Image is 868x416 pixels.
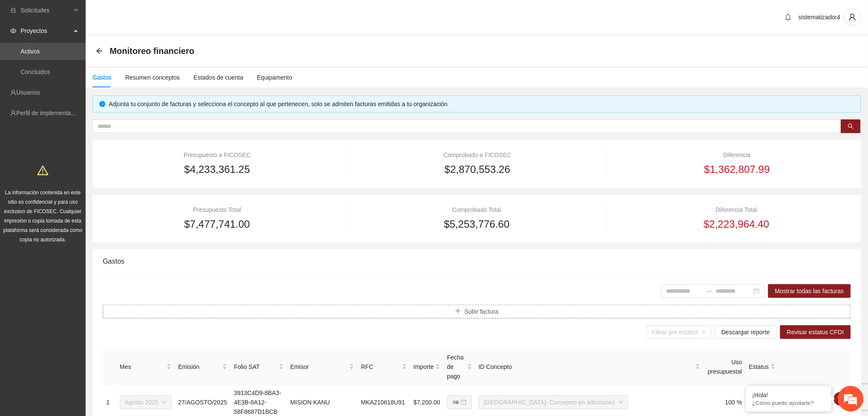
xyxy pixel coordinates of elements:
[844,13,861,21] span: user
[109,99,854,109] div: Adjunta tu conjunto de facturas y selecciona el concepto al que pertenecen, solo se admiten factu...
[706,288,713,294] span: swap-right
[50,114,118,201] span: Estamos en línea.
[834,395,847,402] span: delete
[704,161,770,178] span: $1,362,807.99
[21,22,71,39] span: Proyectos
[455,308,461,315] span: plus
[178,362,221,371] span: Emisión
[125,396,167,409] span: Agosto 2025
[110,44,194,58] span: Monitoreo financiero
[175,349,230,385] th: Emisión
[194,73,243,82] div: Estados de cuenta
[722,327,770,337] span: Descargar reporte
[103,249,851,273] div: Gastos
[140,4,161,25] div: Minimizar ventana de chat en vivo
[447,353,465,381] span: Fecha de pago
[444,349,475,385] th: Fecha de pago
[234,362,277,371] span: Folio SAT
[257,73,292,82] div: Equipamento
[414,362,434,371] span: Importe
[358,349,410,385] th: RFC
[290,362,348,371] span: Emisor
[10,7,16,13] span: inbox
[363,150,592,160] div: Comprobado a FICOSEC
[125,73,180,82] div: Resumen conceptos
[841,119,861,133] button: search
[3,190,83,243] span: La información contenida en este sitio es confidencial y para uso exclusivo de FICOSEC. Cualquier...
[768,284,851,298] button: Mostrar todas las facturas
[749,362,769,371] span: Estatus
[465,307,498,316] span: Subir factura
[103,305,851,318] button: plusSubir factura
[287,349,358,385] th: Emisor
[363,205,591,214] div: Comprobado Total
[799,14,841,21] span: sistematizador4
[706,288,713,294] span: to
[704,216,769,232] span: $2,223,964.40
[361,362,400,371] span: RFC
[45,44,144,55] div: Chatee con nosotros ahora
[623,150,851,160] div: Diferencia
[787,327,844,337] span: Revisar estatus CFDI
[16,89,40,96] a: Usuarios
[782,14,795,21] span: bell
[4,234,163,264] textarea: Escriba su mensaje y pulse “Intro”
[37,165,48,176] span: warning
[99,101,105,107] span: info-circle
[704,349,746,385] th: Uso presupuestal
[752,400,825,406] p: ¿Cómo puedo ayudarte?
[444,161,510,178] span: $2,870,553.26
[21,48,40,55] a: Activos
[775,286,844,296] span: Mostrar todas las facturas
[475,349,704,385] th: ID Concepto
[10,28,16,34] span: eye
[21,2,71,19] span: Solicitudes
[184,216,250,232] span: $7,477,741.00
[479,362,694,371] span: ID Concepto
[752,392,825,398] div: ¡Hola!
[103,150,331,160] div: Presupuesto a FICOSEC
[103,205,331,214] div: Presupuesto Total
[444,216,510,232] span: $5,253,776.60
[96,48,103,54] span: arrow-left
[96,48,103,55] div: Back
[410,349,444,385] th: Importe
[746,349,779,385] th: Estatus
[92,73,111,82] div: Gastos
[184,161,250,178] span: $4,233,361.25
[715,325,777,339] button: Descargar reporte
[230,349,287,385] th: Folio SAT
[120,362,165,371] span: Mes
[484,396,623,409] span: Chihuahua: Consejero en adicciones
[780,325,851,339] button: Revisar estatus CFDI
[116,349,175,385] th: Mes
[622,205,851,214] div: Diferencia Total
[21,68,50,75] a: Concluidos
[848,123,854,130] span: search
[16,110,83,116] a: Perfil de implementadora
[844,9,861,26] button: user
[781,10,795,24] button: bell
